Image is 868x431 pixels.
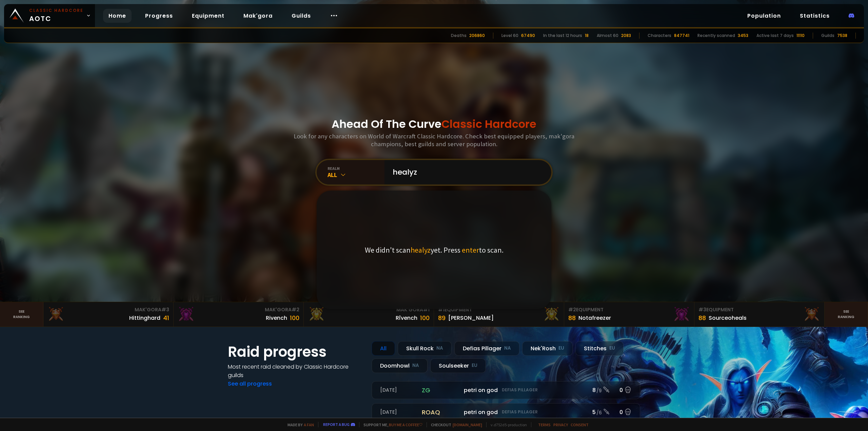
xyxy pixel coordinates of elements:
[323,422,350,427] a: Report a bug
[292,306,299,313] span: # 2
[412,362,419,369] small: NA
[29,7,83,14] small: Classic Hardcore
[283,422,314,427] span: Made by
[648,33,671,39] div: Characters
[286,9,316,23] a: Guilds
[585,33,589,39] div: 18
[238,9,278,23] a: Mak'gora
[538,422,551,427] a: Terms
[709,314,747,322] div: Sourceoheals
[304,422,314,427] a: a fan
[140,9,178,23] a: Progress
[698,306,706,313] span: # 3
[103,9,132,23] a: Home
[47,306,169,313] div: Mak'Gora
[568,313,576,322] div: 88
[837,33,847,39] div: 7538
[454,341,519,356] div: Defias Pillager
[372,403,640,421] a: [DATE]roaqpetri on godDefias Pillager5 /60
[578,314,611,322] div: Notafreezer
[161,306,169,313] span: # 3
[359,422,422,427] span: Support me,
[328,171,384,179] div: All
[521,33,535,39] div: 67490
[451,33,467,39] div: Deaths
[794,9,835,23] a: Statistics
[332,116,536,132] h1: Ahead Of The Curve
[438,306,560,313] div: Equipment
[372,381,640,399] a: [DATE]zgpetri on godDefias Pillager8 /90
[436,345,443,352] small: NA
[396,314,417,322] div: Rîvench
[571,422,589,427] a: Consent
[228,380,272,388] a: See all progress
[698,306,820,313] div: Equipment
[372,341,395,356] div: All
[469,33,485,39] div: 206860
[441,116,536,132] span: Classic Hardcore
[291,132,577,148] h3: Look for any characters on World of Warcraft Classic Hardcore. Check best equipped players, mak'g...
[796,33,805,39] div: 11110
[290,313,299,322] div: 100
[29,7,83,24] span: AOTC
[575,341,624,356] div: Stitches
[522,341,573,356] div: Nek'Rosh
[504,345,511,352] small: NA
[756,33,794,39] div: Active last 7 days
[389,422,422,427] a: Buy me a coffee
[4,4,95,27] a: Classic HardcoreAOTC
[825,302,868,327] a: Seeranking
[434,302,564,327] a: #1Equipment89[PERSON_NAME]
[423,306,430,313] span: # 1
[621,33,631,39] div: 2083
[174,302,304,327] a: Mak'Gora#2Rivench100
[420,313,430,322] div: 100
[472,362,477,369] small: EU
[738,33,748,39] div: 3453
[43,302,174,327] a: Mak'Gora#3Hittinghard41
[186,9,230,23] a: Equipment
[266,314,287,322] div: Rivench
[427,422,482,427] span: Checkout
[558,345,564,352] small: EU
[430,358,486,373] div: Soulseeker
[398,341,452,356] div: Skull Rock
[438,306,445,313] span: # 1
[163,313,169,322] div: 41
[178,306,299,313] div: Mak'Gora
[553,422,568,427] a: Privacy
[674,33,689,39] div: 847741
[304,302,434,327] a: Mak'Gora#1Rîvench100
[486,422,527,427] span: v. d752d5 - production
[365,245,504,255] p: We didn't scan yet. Press to scan.
[568,306,690,313] div: Equipment
[697,33,735,39] div: Recently scanned
[742,9,786,23] a: Population
[228,363,363,379] h4: Most recent raid cleaned by Classic Hardcore guilds
[821,33,834,39] div: Guilds
[308,306,430,313] div: Mak'Gora
[694,302,825,327] a: #3Equipment88Sourceoheals
[411,245,431,255] span: healyz
[543,33,582,39] div: In the last 12 hours
[328,166,384,171] div: realm
[438,313,446,322] div: 89
[597,33,618,39] div: Almost 60
[228,341,363,363] h1: Raid progress
[698,313,706,322] div: 88
[568,306,576,313] span: # 2
[501,33,518,39] div: Level 60
[389,160,543,184] input: Search a character...
[453,422,482,427] a: [DOMAIN_NAME]
[129,314,160,322] div: Hittinghard
[372,358,428,373] div: Doomhowl
[564,302,694,327] a: #2Equipment88Notafreezer
[448,314,494,322] div: [PERSON_NAME]
[462,245,479,255] span: enter
[609,345,615,352] small: EU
